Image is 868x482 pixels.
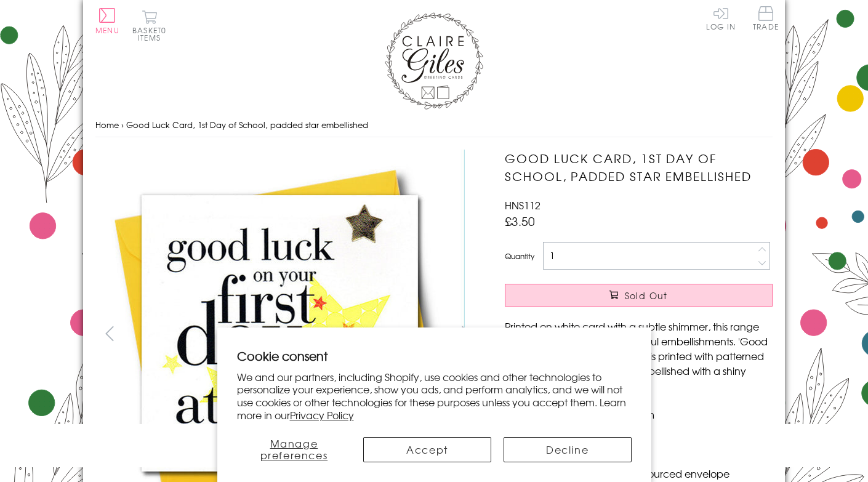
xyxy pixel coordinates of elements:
[132,10,166,41] button: Basket0 items
[505,319,773,393] p: Printed on white card with a subtle shimmer, this range has large graphics and beautiful embellis...
[505,284,773,307] button: Sold Out
[625,289,668,302] span: Sold Out
[753,6,779,33] a: Trade
[452,319,480,347] button: next
[95,25,119,36] span: Menu
[363,437,491,462] button: Accept
[95,8,119,34] button: Menu
[237,371,632,422] p: We and our partners, including Shopify, use cookies and other technologies to personalize your ex...
[95,319,123,347] button: prev
[505,251,534,262] label: Quantity
[505,150,773,185] h1: Good Luck Card, 1st Day of School, padded star embellished
[237,347,632,364] h2: Cookie consent
[260,436,328,462] span: Manage preferences
[236,437,351,462] button: Manage preferences
[504,437,632,462] button: Decline
[385,12,483,110] img: Claire Giles Greetings Cards
[753,6,779,30] span: Trade
[706,6,736,30] a: Log In
[290,408,354,422] a: Privacy Policy
[121,119,124,131] span: ›
[95,113,773,138] nav: breadcrumbs
[138,25,166,43] span: 0 items
[126,119,368,131] span: Good Luck Card, 1st Day of School, padded star embellished
[505,212,535,230] span: £3.50
[505,198,540,212] span: HNS112
[95,119,119,131] a: Home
